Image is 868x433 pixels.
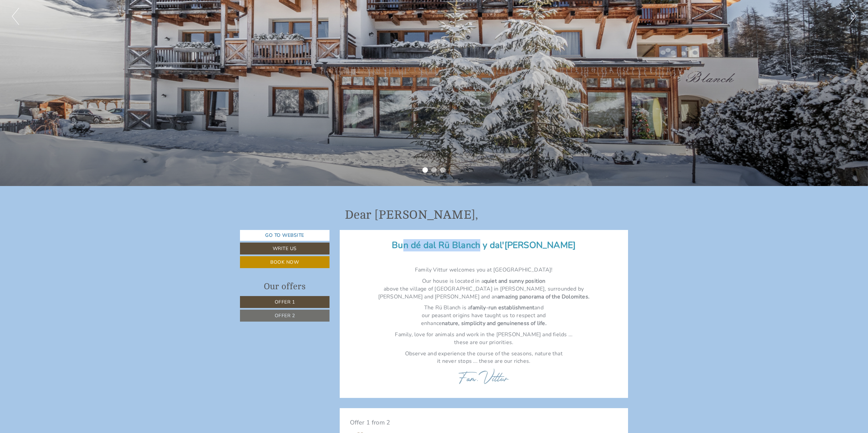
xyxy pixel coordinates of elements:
[12,8,19,25] button: Previous
[458,369,509,384] img: image
[5,18,85,39] div: Hello, how can we help you?
[240,256,329,268] a: Book now
[121,5,147,17] div: [DATE]
[10,20,82,25] div: Hotel Ciasa Rü Blanch - Authentic view
[484,277,546,285] strong: quiet and sunny position
[350,350,618,366] p: Observe and experience the course of the seasons, nature that it never stops ... these are our ri...
[10,33,82,38] small: 10:10
[350,277,618,301] p: Our house is located in a above the village of [GEOGRAPHIC_DATA] in [PERSON_NAME], surrounded by ...
[240,280,329,293] div: Our offers
[275,299,295,305] span: Offer 1
[350,418,390,427] span: Offer 1 from 2
[345,208,478,222] h1: Dear [PERSON_NAME],
[350,266,618,274] p: Family Vittur welcomes you at [GEOGRAPHIC_DATA]!
[234,180,268,191] button: Send
[497,293,590,300] strong: amazing panorama of the Dolomites.
[240,230,329,241] a: Go to website
[442,320,547,327] strong: nature, simplicity and genuineness of life.
[350,331,618,346] p: Family, love for animals and work in the [PERSON_NAME] and fields ... these are our priorities.
[849,8,856,25] button: Next
[470,304,534,311] strong: family-run establishment
[275,312,295,319] span: Offer 2
[392,239,576,251] span: Bun dé dal Rü Blanch y dal'[PERSON_NAME]
[240,243,329,254] a: Write us
[350,304,618,327] p: The Rü Blanch is a and our peasant origins have taught us to respect and enhance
